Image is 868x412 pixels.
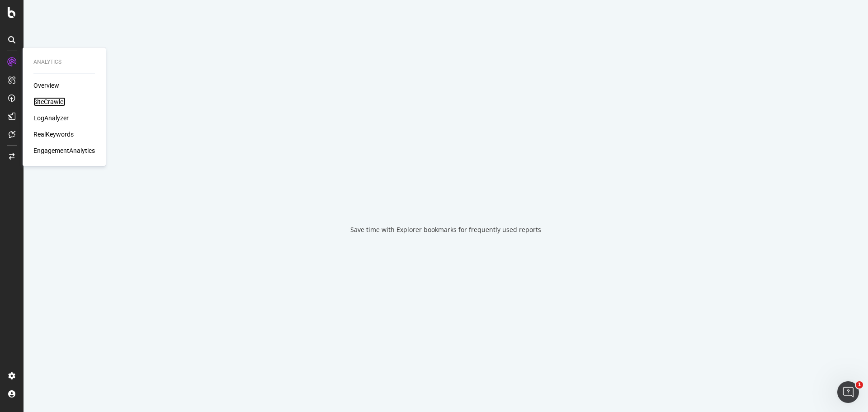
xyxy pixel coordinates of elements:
a: SiteCrawler [33,97,66,106]
div: Analytics [33,58,95,66]
a: EngagementAnalytics [33,146,95,155]
a: RealKeywords [33,130,74,139]
a: LogAnalyzer [33,114,69,123]
div: animation [413,178,478,211]
span: 1 [856,381,863,388]
iframe: Intercom live chat [837,381,859,403]
div: Save time with Explorer bookmarks for frequently used reports [350,225,541,234]
a: Overview [33,81,59,90]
